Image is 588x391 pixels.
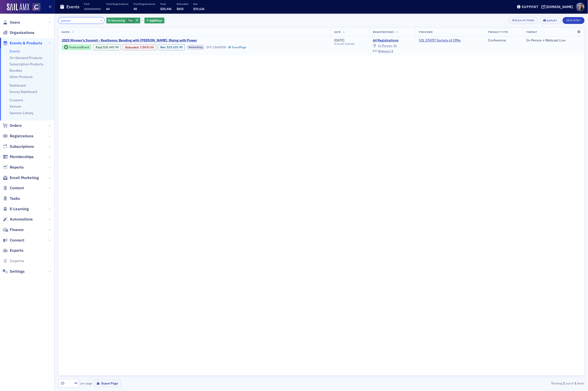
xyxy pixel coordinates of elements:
[3,227,24,232] a: Finance
[69,46,89,49] div: Featured Event
[144,18,164,24] button: AddFilter
[3,20,20,25] a: Users
[508,17,538,24] button: Bulk Actions
[10,165,24,170] span: Reports
[96,45,102,49] a: Paid
[488,30,508,34] span: Product Type
[177,7,183,11] span: $810
[563,18,585,22] a: New Event
[10,98,23,102] a: Coupons
[3,238,24,243] a: Connect
[167,45,182,49] span: $19,635.90
[108,18,125,22] span: Is Upcoming
[334,30,341,34] span: Date
[419,38,461,43] a: [US_STATE] Society of CPAs
[58,17,105,24] input: Search…
[3,196,20,201] a: Tasks
[3,144,34,149] a: Subscriptions
[3,217,33,222] a: Automations
[10,68,22,73] a: Bundles
[373,44,397,48] a: In-Person: 56
[515,19,534,22] div: Bulk Actions
[10,20,20,25] span: Users
[562,381,566,385] strong: 1
[3,123,22,128] a: Orders
[160,7,172,11] span: $20,446
[10,90,37,94] a: Survey Dashboard
[574,381,577,385] strong: 1
[10,56,42,60] a: On-Demand Products
[66,4,80,10] h1: Events
[10,133,33,139] span: Registrations
[10,144,34,149] span: Subscriptions
[61,381,71,386] div: 25
[84,8,101,10] span: ‌
[193,7,204,11] span: $19,636
[345,42,355,46] time: 5:00 PM
[522,5,538,9] div: Support
[106,7,110,11] span: 64
[10,40,42,46] span: Events & Products
[540,17,561,24] button: Export
[10,62,43,66] a: Subscription Products
[177,2,188,6] p: Refunded
[94,380,121,387] button: Export Page
[103,45,119,49] span: $20,445.90
[150,18,162,23] span: Add Filter
[10,104,21,109] a: Venues
[3,206,29,212] a: E-Learning
[546,5,573,9] div: [DOMAIN_NAME]
[133,2,155,6] p: Paid Registrations
[133,7,137,11] span: 48
[10,185,24,191] span: Content
[373,49,393,53] a: Webcast: 8
[3,165,24,170] a: Reports
[10,269,25,274] span: Settings
[10,217,33,222] span: Automations
[96,45,103,49] span: :
[10,196,20,201] span: Tasks
[3,154,34,160] a: Memberships
[391,49,393,53] span: 8
[128,18,133,22] span: Yes
[413,381,585,385] div: Showing out of items
[527,38,581,43] div: In-Person + Webcast Live
[84,2,101,6] p: Paid
[143,45,154,49] span: $810.00
[3,40,42,46] a: Events & Products
[125,45,138,49] a: Refunded
[10,111,33,115] a: Sponsor Library
[193,2,204,6] p: Net
[10,123,22,128] span: Orders
[10,238,24,243] span: Connect
[125,45,140,49] span: :
[373,38,412,43] a: 64 Registrations
[33,3,40,11] img: SailAMX
[123,44,156,50] div: Refunded: 85 - $2044590
[10,30,34,35] span: Organizations
[378,44,393,48] span: In-Person :
[373,30,394,34] span: Registrations
[93,44,121,50] div: Paid: 85 - $2044590
[3,258,24,264] a: Imports
[576,3,585,11] span: Profile
[10,83,26,88] a: Dashboard
[10,175,39,180] span: Email Marketing
[334,38,344,42] span: [DATE]
[187,45,205,50] div: Networking
[10,75,33,79] a: Other Products
[10,49,20,53] a: Events
[106,2,128,6] p: Total Registrations
[100,18,104,22] button: ×
[206,45,226,49] div: EVT-13640500
[334,42,355,46] div: –
[419,30,433,34] span: Provider
[547,19,557,22] div: Export
[10,154,34,160] span: Memberships
[3,30,34,35] a: Organizations
[228,45,246,49] a: EventPage
[7,3,29,11] img: SailAMX
[160,45,167,49] span: Net :
[29,3,40,11] a: View Homepage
